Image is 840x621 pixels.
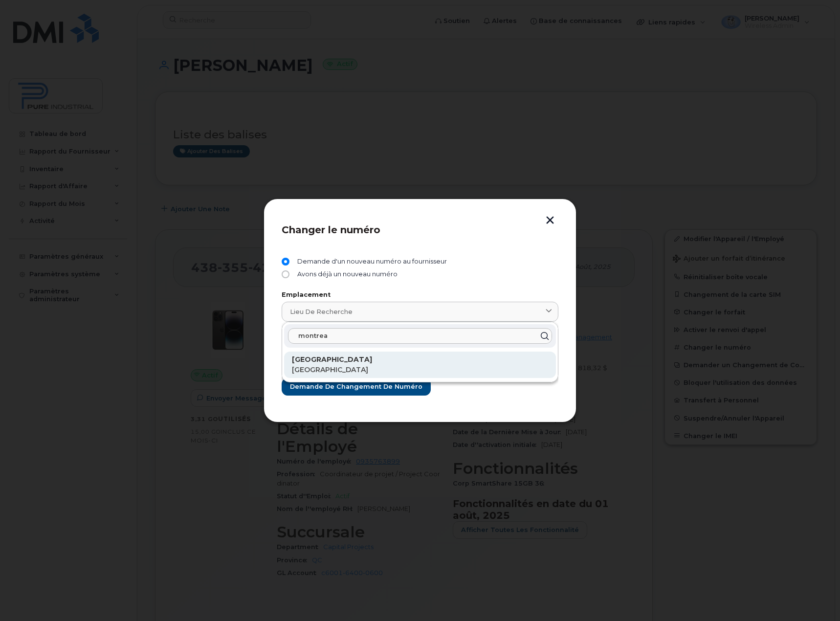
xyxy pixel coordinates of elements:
input: Demande d'un nouveau numéro au fournisseur [282,258,289,266]
label: Emplacement [282,292,558,298]
span: Changer le numéro [282,224,380,236]
input: Veuillez taper 3 symboles ou plus [288,328,552,344]
button: Demande de changement de Numéro [282,378,431,396]
span: Lieu de recherche [290,307,353,316]
strong: [GEOGRAPHIC_DATA] [292,355,372,364]
span: Demande d'un nouveau numéro au fournisseur [293,258,447,266]
a: Lieu de recherche [282,302,558,322]
span: [GEOGRAPHIC_DATA] [292,365,368,374]
span: Avons déjà un nouveau numéro [293,270,398,278]
span: Demande de changement de Numéro [290,382,422,391]
div: [GEOGRAPHIC_DATA][GEOGRAPHIC_DATA] [284,352,556,378]
input: Avons déjà un nouveau numéro [282,270,289,278]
